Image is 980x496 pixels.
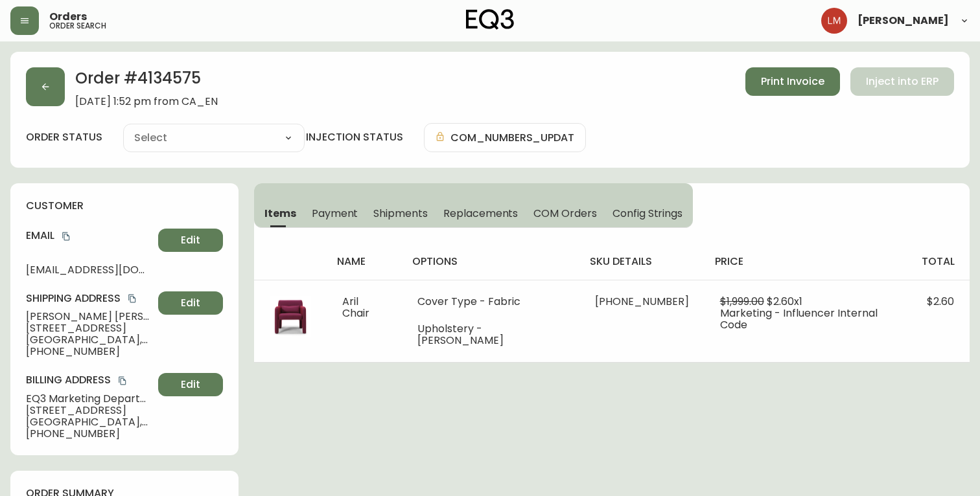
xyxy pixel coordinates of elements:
[590,254,694,269] h4: sku details
[75,67,218,96] h2: Order # 4134575
[337,254,391,269] h4: name
[767,294,802,309] span: $2.60 x 1
[270,296,311,337] img: da48e670-f828-436d-b8e1-bec9b0151277Optional[aril-lounge-fabric-chair].jpg
[26,373,153,387] h4: Billing Address
[922,254,959,269] h4: total
[466,9,514,30] img: logo
[60,230,73,243] button: copy
[26,199,223,213] h4: customer
[181,296,200,310] span: Edit
[533,207,597,220] span: COM Orders
[612,207,682,220] span: Config Strings
[26,428,153,440] span: [PHONE_NUMBER]
[264,207,296,220] span: Items
[26,334,153,346] span: [GEOGRAPHIC_DATA] , ON , L7M 4N6 , CA
[373,207,428,220] span: Shipments
[417,296,564,308] li: Cover Type - Fabric
[26,393,153,405] span: EQ3 Marketing Department
[443,207,518,220] span: Replacements
[158,373,223,396] button: Edit
[26,264,153,276] span: [EMAIL_ADDRESS][DOMAIN_NAME]
[312,207,358,220] span: Payment
[75,96,218,107] span: [DATE] 1:52 pm from CA_EN
[412,254,569,269] h4: options
[26,322,153,334] span: [STREET_ADDRESS]
[720,294,764,309] span: $1,999.00
[181,233,200,247] span: Edit
[158,229,223,252] button: Edit
[595,294,689,309] span: [PHONE_NUMBER]
[26,311,153,322] span: [PERSON_NAME] [PERSON_NAME]
[927,294,954,309] span: $2.60
[857,16,949,26] span: [PERSON_NAME]
[745,67,840,96] button: Print Invoice
[821,8,847,34] img: ed52b4aeaced4d783733638f4a36844b
[26,229,153,243] h4: Email
[126,292,139,305] button: copy
[26,416,153,428] span: [GEOGRAPHIC_DATA] , MB , R2G 4H2 , CA
[49,12,87,22] span: Orders
[306,130,403,144] h4: injection status
[26,405,153,416] span: [STREET_ADDRESS]
[116,374,129,387] button: copy
[720,306,878,332] span: Marketing - Influencer Internal Code
[158,291,223,315] button: Edit
[26,346,153,357] span: [PHONE_NUMBER]
[761,74,824,89] span: Print Invoice
[417,323,564,346] li: Upholstery - [PERSON_NAME]
[26,130,102,144] label: order status
[715,254,901,269] h4: price
[49,22,106,30] h5: order search
[181,378,200,392] span: Edit
[26,291,153,306] h4: Shipping Address
[342,294,369,321] span: Aril Chair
